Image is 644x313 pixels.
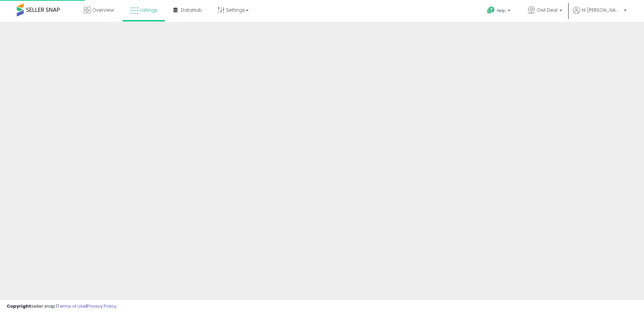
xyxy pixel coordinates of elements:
[140,7,158,13] span: Listings
[573,7,627,22] a: Hi [PERSON_NAME]
[487,6,495,14] i: Get Help
[482,1,517,22] a: Help
[497,8,506,13] span: Help
[537,7,557,13] span: Owl Deal
[181,7,202,13] span: DataHub
[582,7,622,13] span: Hi [PERSON_NAME]
[92,7,114,13] span: Overview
